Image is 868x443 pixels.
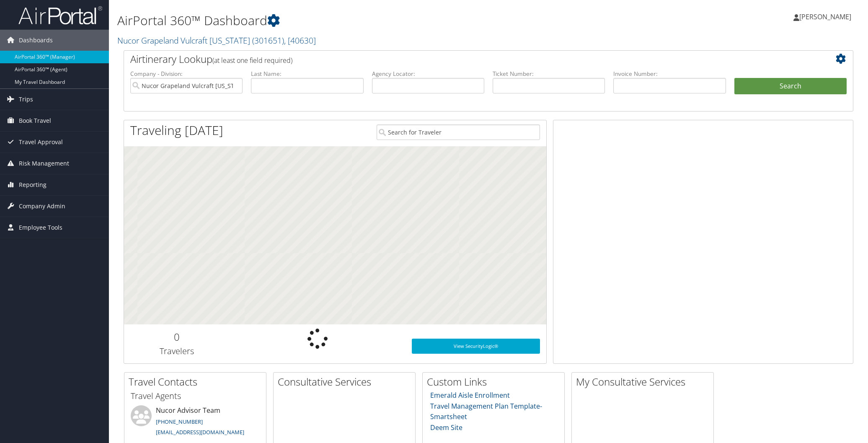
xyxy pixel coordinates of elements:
[117,35,316,46] a: Nucor Grapeland Vulcraft [US_STATE]
[19,132,63,153] span: Travel Approval
[251,70,363,78] label: Last Name:
[19,30,53,51] span: Dashboards
[576,375,713,389] h2: My Consultative Services
[131,390,260,402] h3: Travel Agents
[372,70,484,78] label: Agency Locator:
[284,35,316,46] span: , [ 40630 ]
[19,174,46,195] span: Reporting
[130,122,223,139] h1: Traveling [DATE]
[130,345,223,357] h3: Travelers
[130,52,786,66] h2: Airtinerary Lookup
[18,5,102,25] img: airportal-logo.png
[156,418,203,425] a: [PHONE_NUMBER]
[377,124,540,140] input: Search for Traveler
[430,391,510,400] a: Emerald Aisle Enrollment
[19,110,51,131] span: Book Travel
[212,56,292,65] span: (at least one field required)
[19,153,69,174] span: Risk Management
[412,339,540,354] a: View SecurityLogic®
[278,375,415,389] h2: Consultative Services
[156,428,244,436] a: [EMAIL_ADDRESS][DOMAIN_NAME]
[793,4,860,29] a: [PERSON_NAME]
[117,12,612,29] h1: AirPortal 360™ Dashboard
[19,217,62,238] span: Employee Tools
[734,78,847,95] button: Search
[19,89,33,110] span: Trips
[129,375,266,389] h2: Travel Contacts
[130,70,243,78] label: Company - Division:
[427,375,564,389] h2: Custom Links
[252,35,284,46] span: ( 301651 )
[430,402,542,422] a: Travel Management Plan Template- Smartsheet
[19,196,65,217] span: Company Admin
[799,12,851,21] span: [PERSON_NAME]
[493,70,605,78] label: Ticket Number:
[613,70,726,78] label: Invoice Number:
[127,405,264,440] li: Nucor Advisor Team
[130,330,223,344] h2: 0
[430,423,462,432] a: Deem Site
